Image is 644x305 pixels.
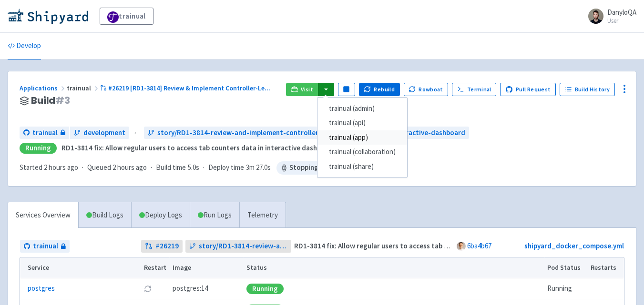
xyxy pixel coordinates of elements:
a: trainual (collaboration) [317,145,407,159]
button: Restart pod [144,285,152,293]
td: Running [544,278,588,299]
a: trainual (api) [317,116,407,130]
th: Restart [141,257,169,278]
a: Run Logs [190,202,239,228]
a: Deploy Logs [131,202,190,228]
span: story/RD1-3814-review-and-implement-controller-level-permissions-for-interactive-dashboard [199,241,287,252]
th: Service [20,257,141,278]
a: trainual [20,127,69,139]
a: Applications [20,84,67,92]
strong: # 26219 [155,241,179,252]
strong: RD1-3814 fix: Allow regular users to access tab counters data in interactive dashboard [61,143,336,152]
a: story/RD1-3814-review-and-implement-controller-level-permissions-for-interactive-dashboard [144,127,469,139]
a: Services Overview [8,202,78,228]
span: development [83,128,125,138]
time: 2 hours ago [44,163,78,172]
span: # 3 [55,94,70,107]
time: 2 hours ago [112,163,147,172]
button: Rebuild [359,83,400,96]
a: trainual [100,8,153,25]
span: Build [31,95,70,106]
img: Shipyard logo [8,9,88,24]
span: Deploy time [208,162,244,173]
a: trainual (admin) [317,101,407,116]
div: Running [20,143,57,154]
a: Build History [560,83,615,96]
span: DanyloQA [607,8,636,17]
a: #26219 [141,240,183,253]
a: Develop [8,33,41,59]
th: Image [169,257,244,278]
span: Queued [87,163,147,172]
strong: RD1-3814 fix: Allow regular users to access tab counters data in interactive dashboard [294,241,569,250]
a: DanyloQA User [583,9,636,24]
a: trainual (share) [317,159,407,174]
th: Restarts [588,257,624,278]
a: trainual (app) [317,130,407,145]
a: Telemetry [239,202,286,228]
span: ← [133,128,140,138]
a: Build Logs [79,202,131,228]
span: 5.0s [188,162,199,173]
span: #26219 [RD1-3814] Review & Implement Controller-Le ... [108,84,270,92]
a: 6ba4b67 [467,241,491,250]
a: Terminal [452,83,496,96]
span: 3m 27.0s [246,162,271,173]
a: postgres [28,283,55,294]
span: story/RD1-3814-review-and-implement-controller-level-permissions-for-interactive-dashboard [157,128,465,138]
th: Pod Status [544,257,588,278]
span: Stopping in 2 hr 50 min [276,161,367,175]
th: Status [244,257,544,278]
span: trainual [67,84,100,92]
a: Pull Request [500,83,556,96]
button: Rowboat [404,83,449,96]
span: trainual [32,128,58,138]
div: Running [246,284,284,294]
a: #26219 [RD1-3814] Review & Implement Controller-Le... [100,84,272,92]
span: trainual [33,241,58,252]
button: Pause [338,83,355,96]
small: User [607,18,636,24]
span: Started [20,163,78,172]
a: development [70,127,129,139]
a: shipyard_docker_compose.yml [524,241,624,250]
span: Visit [301,86,313,93]
span: postgres:14 [173,283,208,294]
a: Visit [286,83,318,96]
span: Build time [156,162,186,173]
div: · · · [20,161,367,175]
a: trainual [20,240,70,253]
a: story/RD1-3814-review-and-implement-controller-level-permissions-for-interactive-dashboard [185,240,291,253]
